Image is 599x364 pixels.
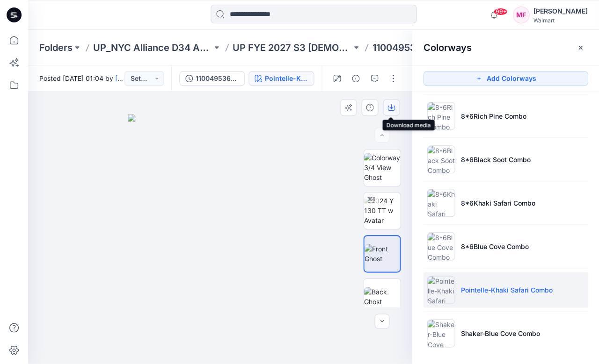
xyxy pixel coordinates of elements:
span: Posted [DATE] 01:04 by [39,73,124,83]
img: 8*6Khaki Safari Combo [427,189,455,217]
img: eyJhbGciOiJIUzI1NiIsImtpZCI6IjAiLCJzbHQiOiJzZXMiLCJ0eXAiOiJKV1QifQ.eyJkYXRhIjp7InR5cGUiOiJzdG9yYW... [128,114,312,364]
img: 8*6Rich Pine Combo [427,102,455,130]
img: Back Ghost [364,287,400,307]
div: [PERSON_NAME] [533,6,587,17]
p: Shaker-Blue Cove Combo [460,328,540,338]
div: 110049536_ColorRun_LS VNECK PULLOVER-7.29 [196,73,239,84]
div: Walmart [533,17,587,24]
img: 8*6Blue Cove Combo [427,232,455,260]
button: Pointelle-Khaki Safari Combo [248,71,314,86]
p: 8*6Black Soot Combo [460,155,530,164]
img: 8*6Black Soot Combo [427,145,455,173]
button: Add Colorways [423,71,588,86]
img: Front Ghost [364,244,400,264]
img: Pointelle-Khaki Safari Combo [427,276,455,304]
a: [PERSON_NAME] [115,74,168,82]
div: Pointelle-Khaki Safari Combo [265,73,308,84]
p: 8*6Khaki Safari Combo [460,198,535,208]
a: Folders [39,41,73,54]
h2: Colorways [423,42,471,53]
img: Colorway 3/4 View Ghost [364,153,400,182]
a: UP FYE 2027 S3 [DEMOGRAPHIC_DATA] ACTIVE NYC Alliance [233,41,351,54]
p: 8*6Blue Cove Combo [460,242,528,251]
button: 110049536_ColorRun_LS VNECK PULLOVER-7.29 [179,71,245,86]
a: UP_NYC Alliance D34 Activewear Sweaters [93,41,212,54]
img: Shaker-Blue Cove Combo [427,319,455,347]
p: 8*6Rich Pine Combo [460,111,526,121]
div: MF [512,7,529,23]
p: 110049536_ADM_LS VNECK PULLOVER [372,41,491,54]
img: 2024 Y 130 TT w Avatar [364,196,400,225]
span: 99+ [493,8,507,15]
button: Details [348,71,363,86]
p: Pointelle-Khaki Safari Combo [460,285,552,295]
